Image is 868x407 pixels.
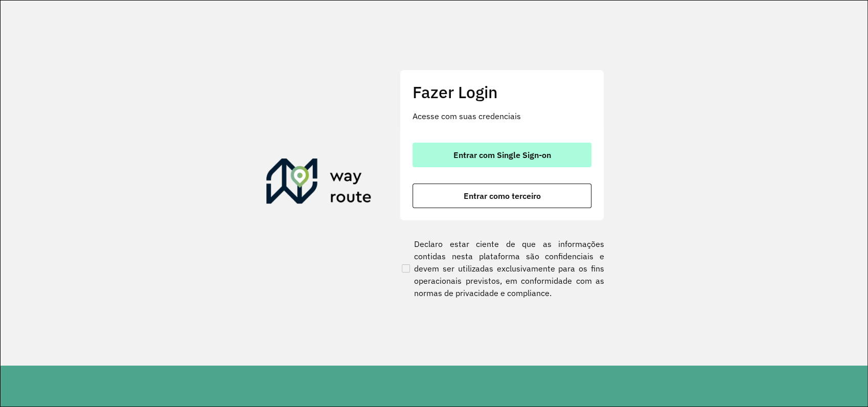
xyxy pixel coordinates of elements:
span: Entrar como terceiro [464,192,541,200]
img: Roteirizador AmbevTech [266,159,372,208]
span: Entrar com Single Sign-on [453,151,551,159]
label: Declaro estar ciente de que as informações contidas nesta plataforma são confidenciais e devem se... [400,238,604,299]
button: button [413,143,591,167]
button: button [413,184,591,208]
h2: Fazer Login [413,82,591,102]
p: Acesse com suas credenciais [413,110,591,122]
